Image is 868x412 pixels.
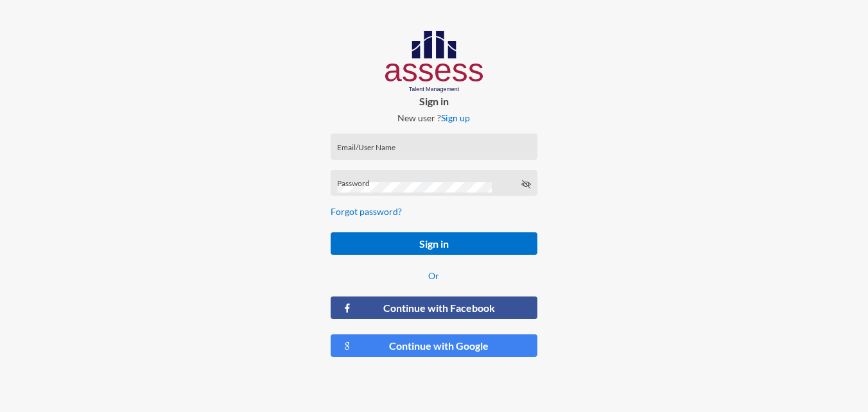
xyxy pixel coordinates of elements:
[331,270,538,281] p: Or
[320,112,548,123] p: New user ?
[331,296,538,319] button: Continue with Facebook
[320,95,548,107] p: Sign in
[385,31,483,92] img: AssessLogoo.svg
[441,112,470,123] a: Sign up
[331,334,538,357] button: Continue with Google
[331,206,402,217] a: Forgot password?
[331,232,538,255] button: Sign in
